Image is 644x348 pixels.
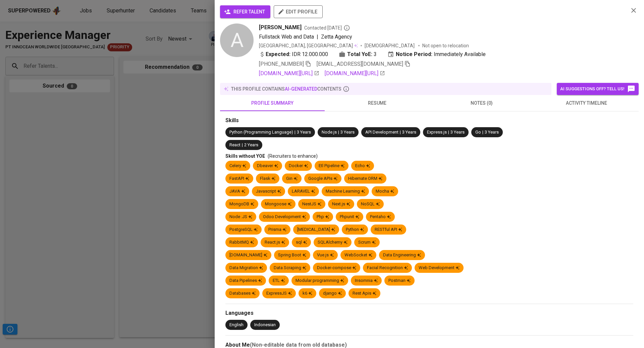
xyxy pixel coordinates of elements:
[365,42,416,49] span: [DEMOGRAPHIC_DATA]
[317,61,403,67] span: [EMAIL_ADDRESS][DOMAIN_NAME]
[538,99,635,107] span: activity timeline
[259,23,302,32] span: [PERSON_NAME]
[361,201,380,207] div: NoSQL
[323,290,342,297] div: django
[274,9,323,14] a: edit profile
[250,342,347,348] b: (Non-editable data from old database)
[259,69,319,78] a: [DOMAIN_NAME][URL]
[229,130,293,135] span: Python (Programming Language)
[376,188,394,195] div: Mocha
[256,188,281,195] div: Javascript
[259,42,358,49] div: [GEOGRAPHIC_DATA], [GEOGRAPHIC_DATA]
[317,214,329,220] div: Php
[297,227,335,233] div: [MEDICAL_DATA]
[296,278,344,284] div: Modular programming
[278,252,306,258] div: Spring Boot
[358,239,376,246] div: Scrum
[370,214,391,220] div: Pentaho
[422,42,469,49] p: Not open to relocation
[402,130,416,135] span: 3 Years
[242,142,243,148] span: |
[308,176,337,182] div: Google APIs
[318,239,347,246] div: SQLAlchemy
[289,163,308,169] div: Docker
[450,130,465,135] span: 3 Years
[265,239,285,246] div: React.js
[419,265,460,271] div: Web Development
[229,176,249,182] div: FastAPI
[375,227,402,233] div: RESTful API
[325,69,385,78] a: [DOMAIN_NAME][URL]
[285,86,317,92] span: AI-generated
[229,322,244,328] div: English
[266,290,292,297] div: ExpressJS
[348,176,382,182] div: Hibernate ORM
[225,309,633,317] div: Languages
[387,50,486,58] div: Immediately Available
[475,130,481,135] span: Go
[273,278,285,284] div: ETL
[365,130,398,135] span: API Development
[220,23,254,57] div: A
[292,188,315,195] div: LARAVEL
[225,8,265,16] span: refer talent
[259,34,314,40] span: Fullstack Web and Data
[274,265,306,271] div: Data Scraping
[244,142,258,147] span: 2 Years
[303,290,312,297] div: k6
[560,85,635,93] span: AI suggestions off? Tell us!
[317,265,356,271] div: Docker-compose
[224,99,321,107] span: profile summary
[259,50,328,58] div: IDR 12.000.000
[326,188,365,195] div: Machine Learning
[347,50,372,58] b: Total YoE:
[225,117,633,125] div: Skills
[321,34,352,40] span: Zetta Agency
[266,50,290,58] b: Expected:
[346,227,364,233] div: Python
[353,290,376,297] div: Rest Apis
[448,129,449,136] span: |
[260,176,275,182] div: Flask
[229,290,256,297] div: Databases
[355,278,378,284] div: Insomnia
[297,130,311,135] span: 3 Years
[286,176,298,182] div: Gin
[229,188,245,195] div: JAVA
[229,227,258,233] div: PostgreSQL
[304,24,350,31] span: Contacted [DATE]
[296,239,307,246] div: sql
[396,50,432,58] b: Notice Period:
[367,265,408,271] div: Facial Recognition
[254,322,276,328] div: Indonesian
[485,130,499,135] span: 3 Years
[340,214,359,220] div: Phpunit
[319,163,344,169] div: Etl Pipeline
[231,86,341,92] p: this profile contains contents
[265,201,291,207] div: Mongoose
[229,265,263,271] div: Data Migration
[268,153,318,159] span: (Recruiters to enhance)
[279,7,317,16] span: edit profile
[220,5,270,18] button: refer talent
[338,129,339,136] span: |
[374,50,377,58] span: 3
[344,252,372,258] div: WebSocket
[302,201,321,207] div: NestJS
[259,61,304,67] span: [PHONE_NUMBER]
[229,163,246,169] div: Celery
[229,201,254,207] div: MongoDB
[294,129,296,136] span: |
[229,214,252,220] div: Node .JS
[229,239,254,246] div: RabbitMQ
[482,129,483,136] span: |
[317,33,318,41] span: |
[229,142,240,147] span: React
[557,83,639,95] button: AI suggestions off? Tell us!
[332,201,350,207] div: Next.js
[317,252,334,258] div: Vue.js
[433,99,530,107] span: notes (0)
[322,130,337,135] span: Node.js
[225,153,265,159] span: Skills without YOE
[268,227,286,233] div: Prisma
